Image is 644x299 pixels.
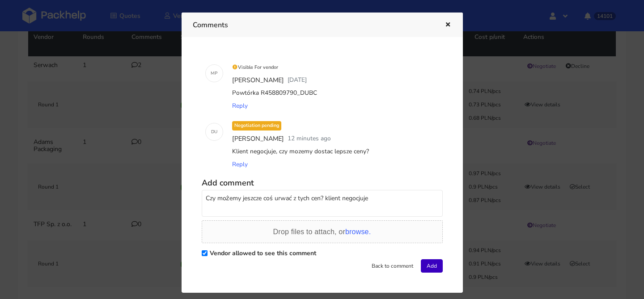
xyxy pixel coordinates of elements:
div: Negotiation pending [232,121,281,131]
div: [DATE] [286,74,309,87]
span: U [214,126,217,138]
span: Drop files to attach, or [273,228,371,236]
span: browse. [345,228,371,236]
h3: Comments [193,19,431,31]
span: M [211,67,215,79]
button: Back to comment [366,259,419,273]
button: Add [421,259,443,273]
span: D [211,126,214,138]
h5: Add comment [202,178,443,188]
label: Vendor allowed to see this comment [210,249,316,257]
div: Powtórka R458809790_DUBC [230,87,439,99]
small: Visible For vendor [232,64,279,71]
div: 12 minutes ago [286,132,333,146]
div: Klient negocjuje, czy mozemy dostac lepsze ceny? [230,145,439,158]
div: [PERSON_NAME] [230,74,286,87]
span: Reply [232,160,248,168]
div: [PERSON_NAME] [230,132,286,146]
span: Reply [232,101,248,110]
span: P [215,67,217,79]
